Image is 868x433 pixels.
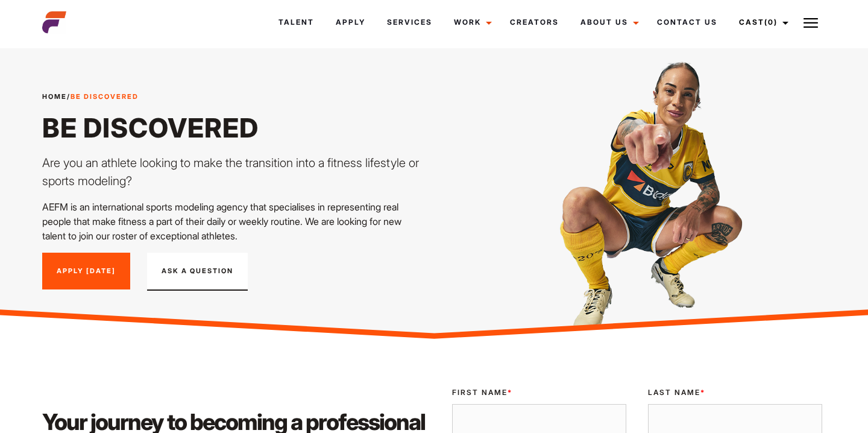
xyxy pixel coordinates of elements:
a: Work [443,6,499,39]
a: Cast(0) [728,6,796,39]
span: (0) [764,17,778,27]
button: Ask A Question [147,253,248,291]
a: Home [42,92,67,101]
a: About Us [570,6,646,39]
span: / [42,92,139,102]
label: Last Name [648,387,822,398]
a: Talent [268,6,325,39]
a: Apply [DATE] [42,253,130,290]
label: First Name [452,387,626,398]
a: Services [376,6,443,39]
p: Are you an athlete looking to make the transition into a fitness lifestyle or sports modeling? [42,154,427,190]
p: AEFM is an international sports modeling agency that specialises in representing real people that... [42,200,427,243]
h1: Be Discovered [42,112,427,144]
img: cropped-aefm-brand-fav-22-square.png [42,10,66,34]
img: Burger icon [804,16,818,30]
strong: Be Discovered [71,92,139,101]
a: Creators [499,6,570,39]
a: Apply [325,6,376,39]
a: Contact Us [646,6,728,39]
